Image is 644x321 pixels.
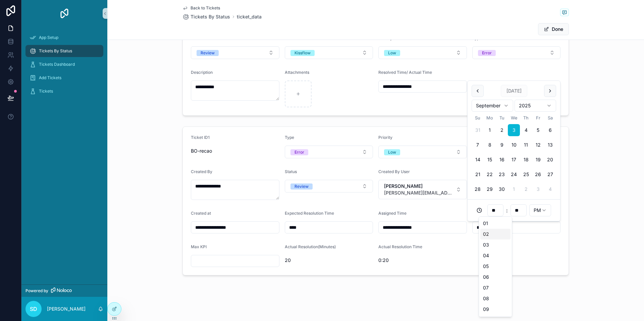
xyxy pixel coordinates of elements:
span: Add Tickets [39,75,61,81]
span: Max KPI [191,244,207,249]
span: Resolved Time/ Actual Time [378,70,432,75]
a: Tickets Dashboard [25,58,103,70]
button: Select Button [285,46,373,59]
span: Actual Resolution(Minutes) [285,244,336,249]
button: Wednesday, September 24th, 2025 [508,168,520,180]
button: Tuesday, September 2nd, 2025 [496,124,508,136]
span: Tickets Dashboard [39,62,75,67]
a: Back to Tickets [182,5,220,11]
div: 04 [480,250,511,261]
a: App Setup [25,32,103,44]
a: Add Tickets [25,72,103,84]
button: Select Button [378,180,467,199]
button: Monday, September 1st, 2025 [484,124,496,136]
button: Done [538,23,569,35]
div: Kissflow [294,50,311,56]
button: Friday, September 12th, 2025 [532,139,544,151]
div: 01 [480,218,511,229]
button: Select Button [378,46,467,59]
div: 03 [480,239,511,250]
span: Priority [378,135,392,140]
button: Wednesday, October 1st, 2025 [508,183,520,195]
button: Wednesday, September 17th, 2025 [508,154,520,166]
span: 20 [285,257,373,264]
span: Created By [191,169,212,174]
span: Ticket ID1 [191,135,210,140]
button: Sunday, September 28th, 2025 [472,183,484,195]
button: Tuesday, September 16th, 2025 [496,154,508,166]
span: Tickets By Status [191,13,230,20]
span: Created By User [378,169,410,174]
div: Low [388,149,396,155]
span: Attachments [285,70,309,75]
div: 07 [480,282,511,293]
span: BO-recao [191,148,279,154]
th: Sunday [472,114,484,121]
button: Today, Wednesday, September 3rd, 2025, selected [508,124,520,136]
button: Friday, September 5th, 2025 [532,124,544,136]
button: Monday, September 15th, 2025 [484,154,496,166]
button: Friday, September 26th, 2025 [532,168,544,180]
div: Review [201,50,215,56]
button: Tuesday, September 9th, 2025 [496,139,508,151]
button: Friday, September 19th, 2025 [532,154,544,166]
th: Saturday [544,114,556,121]
a: Tickets By Status [182,13,230,20]
button: Select Button [472,46,561,59]
span: Actual Resolution Time [378,244,422,249]
span: Expected Resolution Time [285,211,334,216]
button: Tuesday, September 23rd, 2025 [496,168,508,180]
button: Select Button [285,146,373,158]
button: Thursday, September 11th, 2025 [520,139,532,151]
div: Low [388,50,396,56]
a: Tickets [25,85,103,97]
button: Tuesday, September 30th, 2025 [496,183,508,195]
button: Thursday, September 25th, 2025 [520,168,532,180]
div: 06 [480,272,511,282]
table: September 2025 [472,114,556,195]
div: Error [294,149,304,155]
span: App Setup [39,35,58,40]
span: Created at [191,211,211,216]
div: Error [482,50,492,56]
button: Saturday, September 6th, 2025 [544,124,556,136]
button: Sunday, August 31st, 2025 [472,124,484,136]
button: Thursday, October 2nd, 2025 [520,183,532,195]
div: 05 [480,261,511,272]
button: Sunday, September 14th, 2025 [472,154,484,166]
div: Review [294,183,309,190]
button: Saturday, September 27th, 2025 [544,168,556,180]
th: Wednesday [508,114,520,121]
span: 0:20 [378,257,467,264]
div: Suggestions [479,216,512,317]
th: Tuesday [496,114,508,121]
button: Select Button [285,180,373,193]
button: Monday, September 29th, 2025 [484,183,496,195]
img: App logo [59,8,70,19]
button: Select Button [378,146,467,158]
span: Assigned Time [378,211,407,216]
span: Type [285,135,294,140]
span: Status [285,169,297,174]
div: 09 [480,304,511,315]
div: 08 [480,293,511,304]
button: Saturday, September 20th, 2025 [544,154,556,166]
button: Saturday, October 4th, 2025 [544,183,556,195]
button: Saturday, September 13th, 2025 [544,139,556,151]
button: Sunday, September 7th, 2025 [472,139,484,151]
span: [PERSON_NAME] [384,183,453,190]
a: Tickets By Status [25,45,103,57]
span: Tickets [39,89,53,94]
span: Description [191,70,213,75]
span: Back to Tickets [191,5,220,11]
button: Thursday, September 18th, 2025 [520,154,532,166]
button: Sunday, September 21st, 2025 [472,168,484,180]
a: ticket_data [237,13,262,20]
th: Monday [484,114,496,121]
button: Thursday, September 4th, 2025 [520,124,532,136]
span: [PERSON_NAME][EMAIL_ADDRESS][DOMAIN_NAME] [384,190,453,196]
a: Powered by [21,284,107,297]
button: Wednesday, September 10th, 2025 [508,139,520,151]
span: Powered by [25,288,48,293]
